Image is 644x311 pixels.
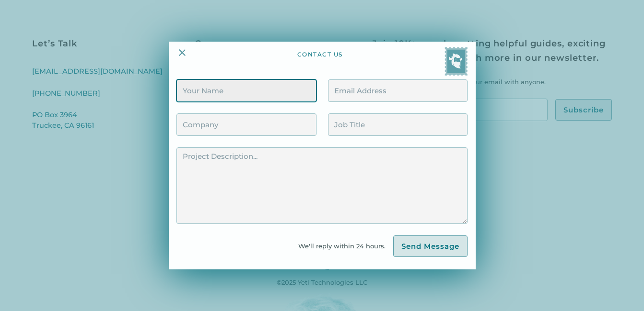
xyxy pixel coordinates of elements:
[445,47,468,76] img: Yeti postage stamp
[176,79,316,102] input: Your Name
[298,241,393,251] div: We'll reply within 24 hours.
[176,113,316,136] input: Company
[328,113,468,136] input: Job Title
[297,51,343,76] div: contact us
[176,79,467,257] form: Contact Form
[328,79,468,102] input: Email Address
[393,235,468,257] input: Send Message
[176,47,188,58] img: Close Icon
